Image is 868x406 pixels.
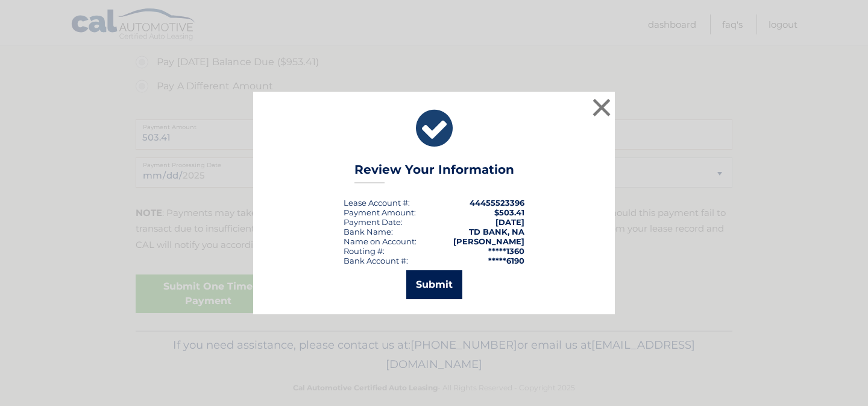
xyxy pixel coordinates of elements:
[453,236,524,246] strong: [PERSON_NAME]
[344,236,417,246] div: Name on Account:
[344,217,403,227] div: :
[344,246,385,256] div: Routing #:
[344,256,408,265] div: Bank Account #:
[494,208,524,217] span: $503.41
[344,198,410,208] div: Lease Account #:
[469,227,524,236] strong: TD BANK, NA
[406,270,462,299] button: Submit
[344,217,401,227] span: Payment Date
[354,162,514,183] h3: Review Your Information
[344,208,416,217] div: Payment Amount:
[495,217,524,227] span: [DATE]
[470,198,524,208] strong: 44455523396
[344,227,393,236] div: Bank Name:
[590,95,614,119] button: ×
